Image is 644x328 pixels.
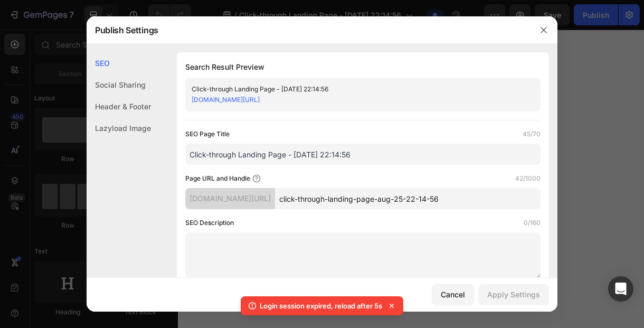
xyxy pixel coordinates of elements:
[192,96,260,104] a: [DOMAIN_NAME][URL]
[185,188,275,209] div: [DOMAIN_NAME][URL]
[185,61,541,73] h1: Search Result Preview
[487,289,540,300] div: Apply Settings
[523,129,541,139] label: 45/70
[441,289,465,300] div: Cancel
[185,129,230,139] label: SEO Page Title
[185,218,234,228] label: SEO Description
[260,301,382,311] p: Login session expired, reload after 5s
[87,96,151,117] div: Header & Footer
[608,276,633,302] div: Open Intercom Messenger
[275,188,541,209] input: Handle
[185,173,250,184] label: Page URL and Handle
[87,16,530,44] div: Publish Settings
[478,284,549,305] button: Apply Settings
[192,84,517,95] div: Click-through Landing Page - [DATE] 22:14:56
[515,173,541,184] label: 42/1000
[185,144,541,165] input: Title
[524,218,541,228] label: 0/160
[432,284,474,305] button: Cancel
[87,74,151,96] div: Social Sharing
[87,117,151,139] div: Lazyload Image
[87,52,151,74] div: SEO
